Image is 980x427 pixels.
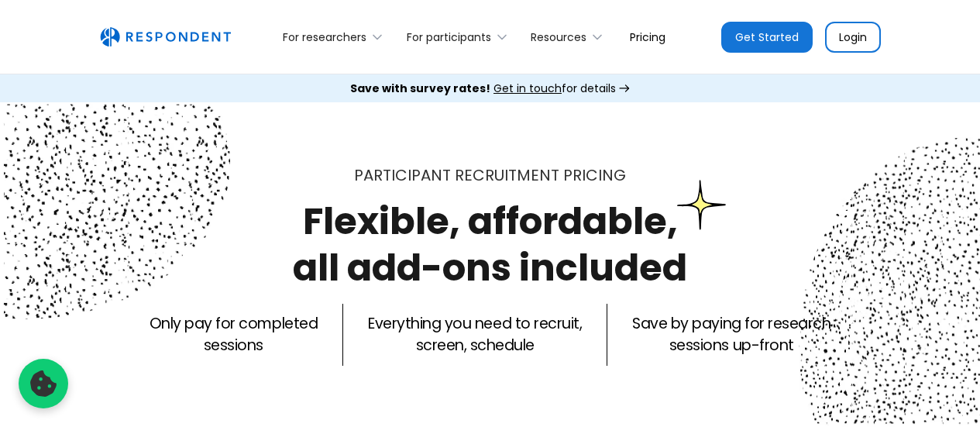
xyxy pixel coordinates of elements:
div: For researchers [274,19,397,55]
div: For participants [397,19,521,55]
div: Resources [531,29,586,45]
div: Resources [522,19,617,55]
p: Everything you need to recruit, screen, schedule [368,313,582,356]
img: Untitled UI logotext [100,27,231,47]
h1: Flexible, affordable, all add-ons included [293,195,687,294]
div: for details [350,81,616,96]
p: Save by paying for research sessions up-front [632,313,830,356]
a: Login [825,22,881,53]
div: For participants [407,29,491,45]
a: Get Started [721,22,813,53]
div: For researchers [283,29,366,45]
strong: Save with survey rates! [350,81,490,96]
p: Only pay for completed sessions [150,313,318,356]
span: PRICING [563,164,626,186]
a: Pricing [617,19,678,55]
span: Get in touch [493,81,562,96]
a: home [100,27,231,47]
span: Participant recruitment [354,164,559,186]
